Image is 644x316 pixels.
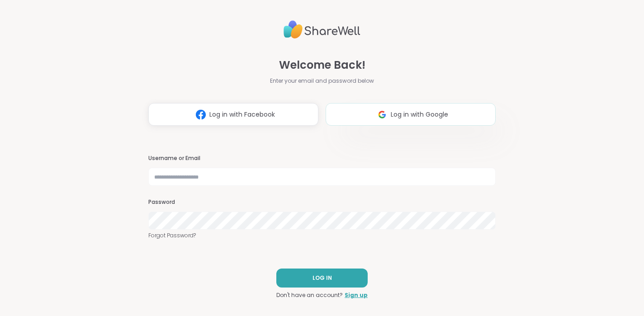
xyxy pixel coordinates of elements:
[276,291,343,299] span: Don't have an account?
[345,291,368,299] a: Sign up
[284,17,360,42] img: ShareWell Logo
[270,77,374,85] span: Enter your email and password below
[326,103,496,126] button: Log in with Google
[391,110,448,119] span: Log in with Google
[148,103,318,126] button: Log in with Facebook
[148,198,496,206] h3: Password
[276,269,368,288] button: LOG IN
[148,155,496,162] h3: Username or Email
[313,274,332,282] span: LOG IN
[279,57,365,73] span: Welcome Back!
[192,106,209,123] img: ShareWell Logomark
[209,110,275,119] span: Log in with Facebook
[374,106,391,123] img: ShareWell Logomark
[148,231,496,240] a: Forgot Password?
